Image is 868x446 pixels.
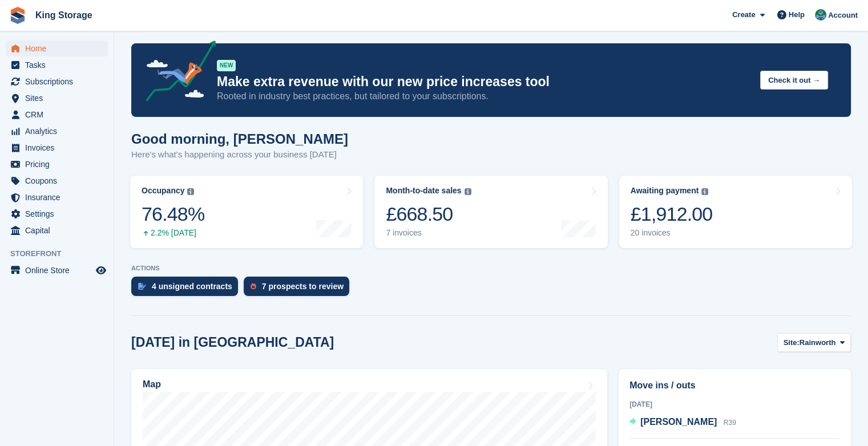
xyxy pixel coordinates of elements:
img: stora-icon-8386f47178a22dfd0bd8f6a31ec36ba5ce8667c1dd55bd0f319d3a0aa187defe.svg [9,7,26,24]
a: Awaiting payment £1,912.00 20 invoices [619,176,852,248]
div: 7 invoices [386,228,471,238]
span: R39 [724,419,736,427]
a: menu [6,123,108,139]
p: Here's what's happening across your business [DATE] [131,148,348,161]
img: John King [815,9,826,21]
span: Rainworth [800,337,836,348]
span: Account [828,10,858,21]
a: menu [6,40,108,56]
h2: Move ins / outs [629,379,840,392]
h2: [DATE] in [GEOGRAPHIC_DATA] [131,335,334,350]
a: Preview store [94,263,108,277]
h1: Good morning, [PERSON_NAME] [131,131,348,147]
a: [PERSON_NAME] R39 [629,415,736,430]
h2: Map [143,379,161,390]
a: King Storage [31,6,97,25]
span: [PERSON_NAME] [640,417,717,427]
div: [DATE] [629,399,840,409]
div: £668.50 [386,202,471,226]
a: 4 unsigned contracts [131,277,244,302]
img: prospect-51fa495bee0391a8d652442698ab0144808aea92771e9ea1ae160a38d050c398.svg [251,283,256,290]
p: Make extra revenue with our new price increases tool [217,74,751,90]
img: contract_signature_icon-13c848040528278c33f63329250d36e43548de30e8caae1d1a13099fd9432cc5.svg [138,283,146,290]
span: Help [789,9,805,21]
p: ACTIONS [131,265,851,272]
a: menu [6,156,108,172]
a: Month-to-date sales £668.50 7 invoices [374,176,607,248]
a: menu [6,222,108,238]
img: price-adjustments-announcement-icon-8257ccfd72463d97f412b2fc003d46551f7dbcb40ab6d574587a9cd5c0d94... [136,40,216,106]
span: Subscriptions [25,74,94,90]
a: menu [6,189,108,205]
div: NEW [217,60,236,71]
div: £1,912.00 [631,202,713,226]
span: Capital [25,222,94,238]
img: icon-info-grey-7440780725fd019a000dd9b08b2336e03edf1995a4989e88bcd33f0948082b44.svg [465,188,471,195]
a: menu [6,173,108,189]
a: menu [6,140,108,156]
span: Insurance [25,189,94,205]
span: Home [25,40,94,56]
span: Storefront [10,248,114,260]
a: menu [6,57,108,73]
a: menu [6,107,108,123]
span: Analytics [25,123,94,139]
a: Occupancy 76.48% 2.2% [DATE] [130,176,363,248]
a: menu [6,206,108,222]
div: 4 unsigned contracts [152,282,232,291]
div: Awaiting payment [631,186,699,196]
div: 20 invoices [631,228,713,238]
span: Tasks [25,57,94,73]
a: menu [6,74,108,90]
div: 7 prospects to review [262,282,344,291]
img: icon-info-grey-7440780725fd019a000dd9b08b2336e03edf1995a4989e88bcd33f0948082b44.svg [701,188,708,195]
img: icon-info-grey-7440780725fd019a000dd9b08b2336e03edf1995a4989e88bcd33f0948082b44.svg [187,188,194,195]
button: Check it out → [760,71,828,90]
div: 76.48% [142,202,204,226]
a: menu [6,262,108,278]
div: Month-to-date sales [386,186,461,196]
a: menu [6,90,108,106]
span: CRM [25,107,94,123]
span: Sites [25,90,94,106]
span: Create [732,9,755,21]
span: Invoices [25,140,94,156]
p: Rooted in industry best practices, but tailored to your subscriptions. [217,90,751,103]
span: Site: [784,337,800,348]
span: Settings [25,206,94,222]
span: Online Store [25,262,94,278]
div: 2.2% [DATE] [142,228,204,238]
button: Site: Rainworth [777,333,851,352]
span: Coupons [25,173,94,189]
div: Occupancy [142,186,184,196]
a: 7 prospects to review [244,277,355,302]
span: Pricing [25,156,94,172]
